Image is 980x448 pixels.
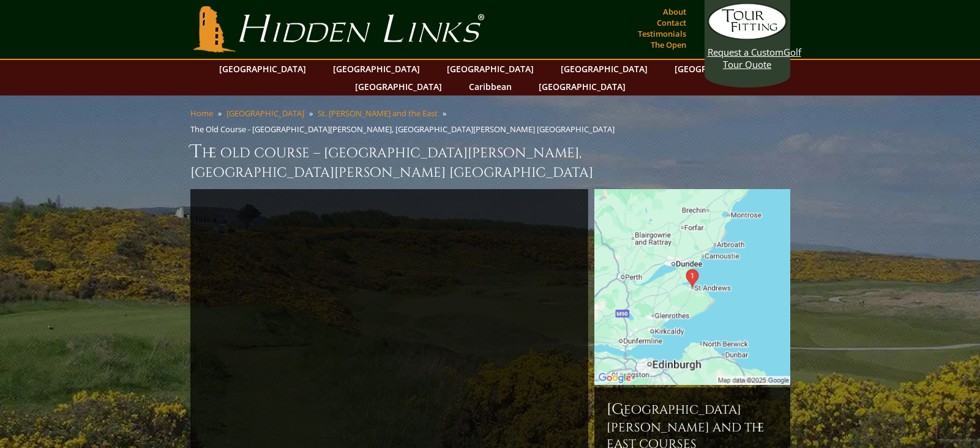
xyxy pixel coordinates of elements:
img: Google Map of St Andrews Links, St Andrews, United Kingdom [594,189,790,385]
a: [GEOGRAPHIC_DATA] [555,60,654,78]
a: The Open [648,36,689,53]
a: Contact [654,14,689,31]
a: [GEOGRAPHIC_DATA] [327,60,426,78]
a: [GEOGRAPHIC_DATA] [213,60,312,78]
li: The Old Course - [GEOGRAPHIC_DATA][PERSON_NAME], [GEOGRAPHIC_DATA][PERSON_NAME] [GEOGRAPHIC_DATA] [190,124,619,135]
a: [GEOGRAPHIC_DATA] [349,78,448,95]
a: [GEOGRAPHIC_DATA] [226,108,304,119]
a: St. [PERSON_NAME] and the East [318,108,438,119]
span: Request a Custom [708,46,784,58]
a: Caribbean [463,78,518,95]
h1: The Old Course – [GEOGRAPHIC_DATA][PERSON_NAME], [GEOGRAPHIC_DATA][PERSON_NAME] [GEOGRAPHIC_DATA] [190,140,790,182]
a: [GEOGRAPHIC_DATA] [668,60,768,78]
a: [GEOGRAPHIC_DATA] [441,60,540,78]
a: Testimonials [635,25,689,42]
a: [GEOGRAPHIC_DATA] [533,78,632,95]
a: Request a CustomGolf Tour Quote [708,3,787,70]
a: Home [190,108,213,119]
a: About [660,3,689,20]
